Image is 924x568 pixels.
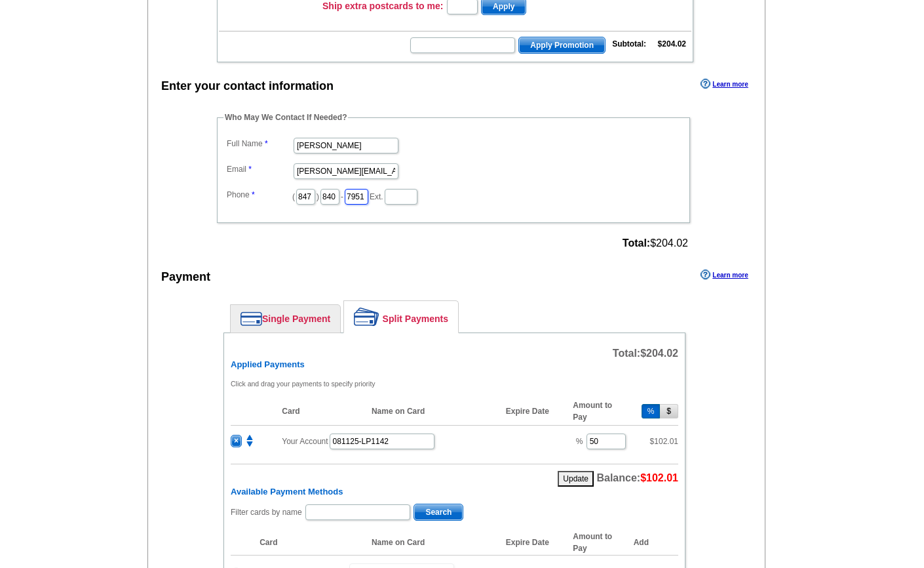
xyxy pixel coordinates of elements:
[244,435,256,447] img: move.png
[231,506,302,518] label: Filter cards by name
[275,397,365,426] th: Card
[623,237,688,249] span: $204.02
[650,437,678,446] span: $
[640,472,678,483] span: $102.01
[223,186,683,206] dd: ( ) - Ext.
[596,472,678,483] span: Balance:
[231,359,678,370] h6: Applied Payments
[612,39,646,49] strong: Subtotal:
[223,112,348,123] legend: Who May We Contact If Needed?
[231,378,678,390] p: Click and drag your payments to specify priority
[365,397,499,426] th: Name on Card
[161,268,210,286] div: Payment
[161,77,334,95] div: Enter your contact information
[231,487,678,497] h6: Available Payment Methods
[414,504,463,521] button: Search
[499,397,566,426] th: Expire Date
[518,37,606,54] button: Apply Promotion
[354,308,379,326] img: split-payment.png
[414,504,463,520] span: Search
[231,305,340,333] a: Single Payment
[566,397,633,426] th: Amount to Pay
[654,437,678,446] span: 102.01
[640,348,678,359] span: $204.02
[344,301,458,333] a: Split Payments
[613,348,678,359] span: Total:
[241,312,262,326] img: single-payment.png
[558,471,594,487] button: Update
[634,530,678,556] th: Add
[227,163,292,175] label: Email
[499,530,566,556] th: Expire Date
[365,530,499,556] th: Name on Card
[330,434,434,449] input: PO #:
[227,138,292,150] label: Full Name
[566,530,633,556] th: Amount to Pay
[576,437,583,446] span: %
[231,436,241,447] span: ×
[231,435,242,447] button: ×
[623,237,650,249] strong: Total:
[275,425,566,457] td: Your Account
[227,189,292,201] label: Phone
[519,37,605,53] span: Apply Promotion
[658,39,686,49] strong: $204.02
[253,530,365,556] th: Card
[660,404,678,418] button: $
[642,404,661,418] button: %
[701,79,748,89] a: Learn more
